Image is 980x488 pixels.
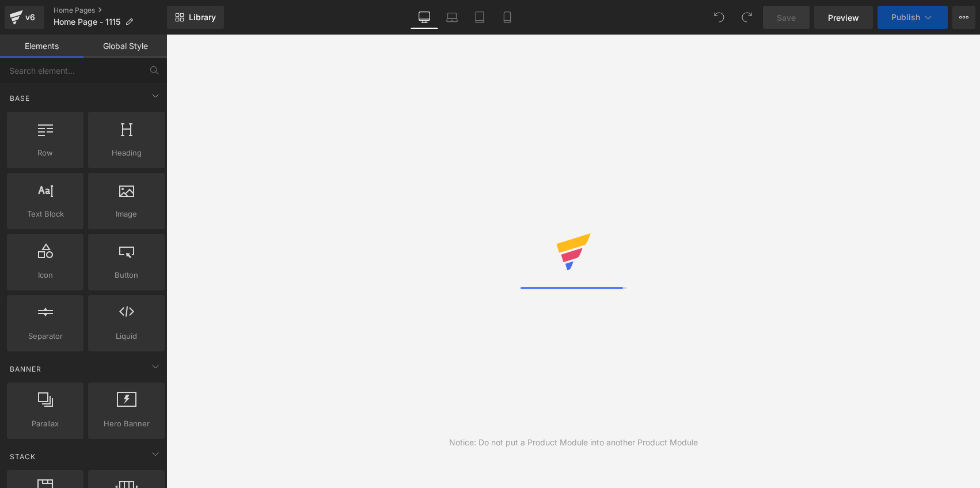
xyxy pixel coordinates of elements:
span: Hero Banner [92,418,161,430]
button: Undo [708,6,731,29]
a: Tablet [466,6,493,29]
span: Text Block [10,208,80,220]
button: Publish [878,6,948,29]
span: Heading [92,147,161,159]
span: Row [10,147,80,159]
button: More [952,6,975,29]
span: Library [189,12,216,22]
a: New Library [167,6,224,29]
span: Banner [9,364,43,374]
a: Desktop [411,6,438,29]
span: Save [777,12,796,24]
div: Notice: Do not put a Product Module into another Product Module [449,436,698,449]
a: Preview [814,6,873,29]
a: Global Style [83,35,167,58]
span: Separator [10,330,80,342]
span: Icon [10,269,80,281]
a: Home Pages [54,6,167,15]
a: v6 [5,6,44,29]
a: Laptop [438,6,466,29]
span: Parallax [10,418,80,430]
span: Liquid [92,330,161,342]
button: Redo [735,6,758,29]
a: Mobile [493,6,521,29]
div: v6 [23,10,37,25]
span: Base [9,93,31,104]
span: Button [92,269,161,281]
span: Image [92,208,161,220]
span: Stack [9,451,37,462]
span: Home Page - 1115 [54,17,120,27]
span: Preview [828,12,859,24]
span: Publish [891,13,920,22]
